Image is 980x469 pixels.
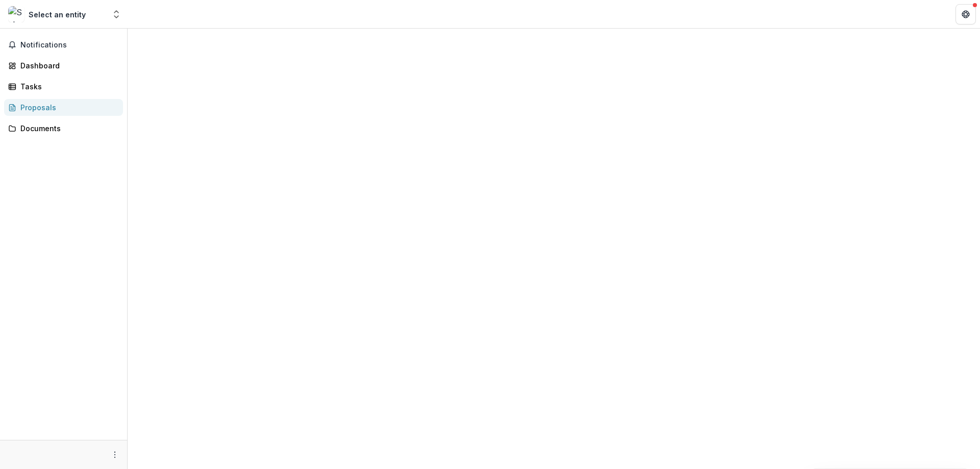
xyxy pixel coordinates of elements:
[4,78,123,95] a: Tasks
[4,37,123,53] button: Notifications
[20,41,119,50] span: Notifications
[20,102,115,113] div: Proposals
[4,57,123,74] a: Dashboard
[20,123,115,134] div: Documents
[4,99,123,116] a: Proposals
[109,449,121,461] button: More
[8,6,24,22] img: Select an entity
[29,9,86,20] div: Select an entity
[20,81,115,92] div: Tasks
[109,4,124,24] button: Open entity switcher
[20,60,115,71] div: Dashboard
[4,120,123,137] a: Documents
[955,4,976,24] button: Get Help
